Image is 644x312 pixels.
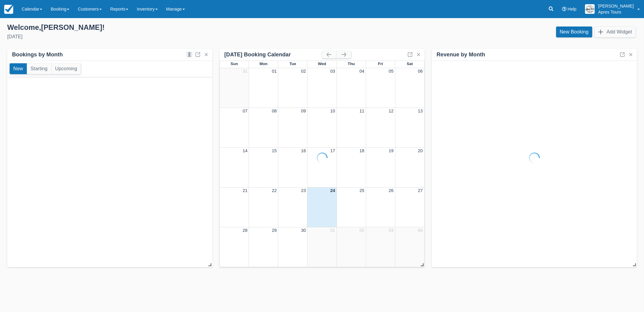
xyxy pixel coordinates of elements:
[272,188,277,193] a: 22
[418,228,423,233] a: 04
[389,228,394,233] a: 03
[301,69,306,74] a: 02
[598,9,634,15] p: Apres Tours
[12,51,63,58] div: Bookings by Month
[359,109,364,113] a: 11
[595,27,636,37] button: Add Widget
[10,63,27,74] button: New
[585,4,595,14] img: A1
[389,109,394,113] a: 12
[51,63,81,74] button: Upcoming
[243,188,247,193] a: 21
[27,63,51,74] button: Starting
[418,109,423,113] a: 13
[301,228,306,233] a: 30
[243,148,247,153] a: 14
[243,228,247,233] a: 28
[330,148,335,153] a: 17
[4,5,13,14] img: checkfront-main-nav-mini-logo.png
[272,109,277,113] a: 08
[556,27,592,37] a: New Booking
[359,148,364,153] a: 18
[301,109,306,113] a: 09
[418,148,423,153] a: 20
[359,188,364,193] a: 25
[562,7,566,11] i: Help
[301,148,306,153] a: 16
[330,188,335,193] a: 24
[418,69,423,74] a: 06
[418,188,423,193] a: 27
[272,69,277,74] a: 01
[359,228,364,233] a: 02
[598,3,634,9] p: [PERSON_NAME]
[568,7,577,11] span: Help
[272,228,277,233] a: 29
[330,109,335,113] a: 10
[330,69,335,74] a: 03
[330,228,335,233] a: 01
[7,33,317,40] div: [DATE]
[389,148,394,153] a: 19
[359,69,364,74] a: 04
[243,69,247,74] a: 31
[389,69,394,74] a: 05
[389,188,394,193] a: 26
[7,23,317,32] div: Welcome , [PERSON_NAME] !
[301,188,306,193] a: 23
[243,109,247,113] a: 07
[272,148,277,153] a: 15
